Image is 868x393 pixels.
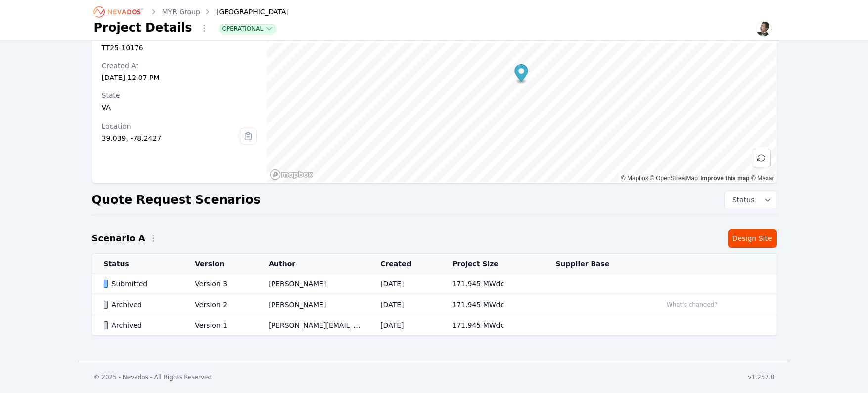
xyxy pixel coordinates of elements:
td: [PERSON_NAME][EMAIL_ADDRESS][PERSON_NAME][DOMAIN_NAME] [257,315,368,336]
div: Submitted [104,279,179,289]
td: [DATE] [368,315,440,336]
tr: SubmittedVersion 3[PERSON_NAME][DATE]171.945 MWdc [92,274,777,294]
div: State [102,90,257,100]
a: Design Site [728,229,777,248]
h1: Project Details [94,20,192,36]
h2: Scenario A [92,232,145,245]
th: Version [183,254,257,274]
button: Operational [220,25,275,33]
div: Archived [104,300,179,310]
h2: Quote Request Scenarios [92,192,261,208]
div: Map marker [515,64,528,84]
td: Version 1 [183,315,257,336]
th: Author [257,254,368,274]
a: Mapbox [621,175,648,182]
span: Status [729,195,755,205]
div: 39.039, -78.2427 [102,133,240,143]
div: Location [102,121,240,131]
div: [GEOGRAPHIC_DATA] [202,7,289,17]
td: [PERSON_NAME] [257,274,368,294]
a: Improve this map [700,175,749,182]
a: OpenStreetMap [650,175,698,182]
div: Archived [104,320,179,330]
td: [PERSON_NAME] [257,294,368,315]
img: Alex Kushner [756,21,772,37]
div: © 2025 - Nevados - All Rights Reserved [94,373,212,381]
td: Version 3 [183,274,257,294]
button: Status [725,191,777,209]
tr: ArchivedVersion 2[PERSON_NAME][DATE]171.945 MWdcWhat's changed? [92,294,777,315]
div: Created At [102,61,257,71]
td: 171.945 MWdc [440,315,544,336]
a: Maxar [751,175,774,182]
button: What's changed? [662,299,722,310]
tr: ArchivedVersion 1[PERSON_NAME][EMAIL_ADDRESS][PERSON_NAME][DOMAIN_NAME][DATE]171.945 MWdc [92,315,777,336]
div: v1.257.0 [748,373,775,381]
a: Mapbox homepage [270,169,313,180]
th: Status [92,254,183,274]
div: [DATE] 12:07 PM [102,73,257,82]
th: Project Size [440,254,544,274]
td: Version 2 [183,294,257,315]
a: MYR Group [162,7,200,17]
div: TT25-10176 [102,43,257,53]
nav: Breadcrumb [94,4,289,20]
td: 171.945 MWdc [440,274,544,294]
td: [DATE] [368,294,440,315]
td: [DATE] [368,274,440,294]
td: 171.945 MWdc [440,294,544,315]
th: Supplier Base [544,254,650,274]
th: Created [368,254,440,274]
div: VA [102,102,257,112]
